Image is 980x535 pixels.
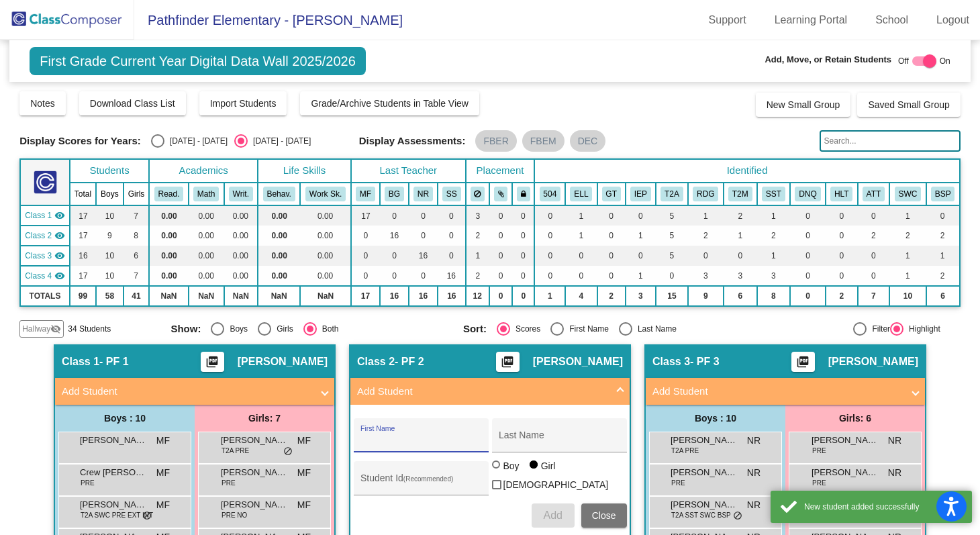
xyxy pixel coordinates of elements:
[868,99,949,110] span: Saved Small Group
[512,226,534,246] td: 0
[238,355,328,369] span: [PERSON_NAME]
[728,187,752,201] button: T2M
[812,446,826,456] span: PRE
[96,246,124,266] td: 10
[857,93,960,117] button: Saved Small Group
[632,323,677,335] div: Last Name
[54,230,65,241] mat-icon: visibility
[134,9,403,31] span: Pathfinder Elementary - [PERSON_NAME]
[170,322,452,336] mat-radio-group: Select an option
[565,205,597,226] td: 1
[80,466,147,479] span: Crew [PERSON_NAME]
[496,352,520,372] button: Print Students Details
[534,266,565,286] td: 0
[812,434,879,447] span: [PERSON_NAME]
[858,226,890,246] td: 2
[688,246,724,266] td: 0
[512,205,534,226] td: 0
[865,9,919,31] a: School
[229,187,253,201] button: Writ.
[671,466,738,479] span: [PERSON_NAME]
[597,183,626,205] th: Gifted and Talented
[90,98,175,109] span: Download Class List
[351,205,380,226] td: 17
[757,205,790,226] td: 1
[512,286,534,306] td: 0
[442,187,461,201] button: SS
[690,355,720,369] span: - PF 3
[889,183,926,205] th: Saw Social Worker or Counselor in 2024-25 school year
[693,187,718,201] button: RDG
[757,286,790,306] td: 8
[656,246,688,266] td: 5
[826,286,858,306] td: 2
[926,9,980,31] a: Logout
[863,187,885,201] button: ATT
[149,226,188,246] td: 0.00
[258,159,351,183] th: Life Skills
[581,503,627,528] button: Close
[258,266,300,286] td: 0.00
[489,226,512,246] td: 0
[224,205,258,226] td: 0.00
[765,53,891,66] span: Add, Move, or Retain Students
[149,159,258,183] th: Academics
[351,183,380,205] th: Megan Finney
[626,266,656,286] td: 1
[96,183,124,205] th: Boys
[626,205,656,226] td: 0
[510,323,540,335] div: Scores
[54,271,65,281] mat-icon: visibility
[438,266,466,286] td: 16
[99,355,129,369] span: - PF 1
[409,226,438,246] td: 0
[570,130,606,152] mat-chip: DEC
[149,205,188,226] td: 0.00
[592,510,616,521] span: Close
[785,405,925,432] div: Girls: 6
[149,266,188,286] td: 0.00
[20,246,70,266] td: Nicole Rockert - PF 3
[124,183,150,205] th: Girls
[626,226,656,246] td: 1
[626,246,656,266] td: 0
[671,446,699,456] span: T2A PRE
[795,355,811,374] mat-icon: picture_as_pdf
[224,323,248,335] div: Boys
[724,205,757,226] td: 2
[858,266,890,286] td: 0
[888,434,901,448] span: NR
[757,183,790,205] th: SST Process was initiated or continued this year
[898,55,909,67] span: Off
[926,246,960,266] td: 1
[889,226,926,246] td: 2
[826,226,858,246] td: 0
[499,435,620,446] input: Last Name
[124,226,150,246] td: 8
[534,183,565,205] th: 504 Plan
[438,205,466,226] td: 0
[409,183,438,205] th: Nicole Rockert
[70,183,96,205] th: Total
[564,323,609,335] div: First Name
[791,352,815,372] button: Print Students Details
[20,266,70,286] td: Stephanie Seigel - PF 4
[867,323,890,335] div: Filter
[54,210,65,221] mat-icon: visibility
[62,355,99,369] span: Class 1
[795,187,820,201] button: DNQ
[698,9,757,31] a: Support
[724,226,757,246] td: 1
[489,286,512,306] td: 0
[300,226,351,246] td: 0.00
[70,226,96,246] td: 17
[297,434,311,448] span: MF
[221,434,288,447] span: [PERSON_NAME]
[926,205,960,226] td: 0
[534,246,565,266] td: 0
[660,187,683,201] button: T2A
[889,205,926,226] td: 1
[826,266,858,286] td: 0
[652,355,690,369] span: Class 3
[356,187,375,201] button: MF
